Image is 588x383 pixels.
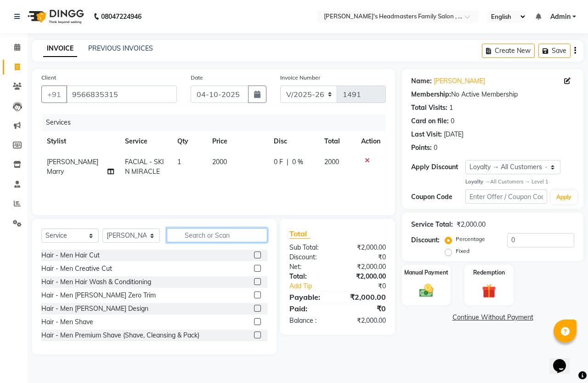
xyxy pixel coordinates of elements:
[338,292,393,303] div: ₹2,000.00
[268,131,319,152] th: Disc
[411,90,451,99] div: Membership:
[411,116,449,126] div: Card on file:
[283,303,338,314] div: Paid:
[482,44,535,58] button: Create New
[456,247,469,255] label: Fixed
[338,272,393,281] div: ₹2,000.00
[47,158,98,176] span: [PERSON_NAME] Marry
[456,235,485,243] label: Percentage
[538,44,571,58] button: Save
[207,131,268,152] th: Price
[283,272,338,281] div: Total:
[338,262,393,272] div: ₹2,000.00
[338,303,393,314] div: ₹0
[338,252,393,262] div: ₹0
[411,76,432,86] div: Name:
[411,143,432,153] div: Points:
[101,4,141,29] b: 08047224946
[41,304,148,314] div: Hair - Men [PERSON_NAME] Design
[41,131,119,152] th: Stylist
[88,44,153,52] a: PREVIOUS INVOICES
[283,262,338,272] div: Net:
[465,189,547,204] input: Enter Offer / Coupon Code
[449,103,453,113] div: 1
[23,4,86,29] img: logo
[66,86,177,103] input: Search by Name/Mobile/Email/Code
[283,243,338,252] div: Sub Total:
[434,76,485,86] a: [PERSON_NAME]
[338,316,393,326] div: ₹2,000.00
[356,131,386,152] th: Action
[172,131,207,152] th: Qty
[415,282,438,298] img: _cash.svg
[41,86,67,103] button: +91
[283,316,338,326] div: Balance :
[41,291,156,300] div: Hair - Men [PERSON_NAME] Zero Trim
[43,40,77,57] a: INVOICE
[289,229,311,239] span: Total
[444,130,464,139] div: [DATE]
[347,281,393,291] div: ₹0
[167,228,267,242] input: Search or Scan
[119,131,172,152] th: Service
[191,74,203,82] label: Date
[404,313,582,322] a: Continue Without Payment
[411,235,440,245] div: Discount:
[473,269,505,277] label: Redemption
[411,130,442,139] div: Last Visit:
[411,162,465,172] div: Apply Discount
[434,143,437,153] div: 0
[41,74,56,82] label: Client
[551,190,577,204] button: Apply
[465,178,490,185] strong: Loyalty →
[411,220,453,229] div: Service Total:
[478,282,501,300] img: _gift.svg
[411,103,447,113] div: Total Visits:
[42,114,393,131] div: Services
[280,74,320,82] label: Invoice Number
[41,331,199,340] div: Hair - Men Premium Shave (Shave, Cleansing & Pack)
[550,12,571,22] span: Admin
[283,292,338,303] div: Payable:
[274,157,283,167] span: 0 F
[457,220,486,229] div: ₹2,000.00
[283,281,347,291] a: Add Tip
[41,264,112,274] div: Hair - Men Creative Cut
[411,192,465,202] div: Coupon Code
[212,158,227,166] span: 2000
[292,157,303,167] span: 0 %
[549,346,579,374] iframe: chat widget
[338,243,393,252] div: ₹2,000.00
[287,157,288,167] span: |
[451,116,454,126] div: 0
[465,178,574,186] div: All Customers → Level 1
[125,158,164,176] span: FACIAL - SKIN MIRACLE
[411,90,574,99] div: No Active Membership
[283,252,338,262] div: Discount:
[404,269,448,277] label: Manual Payment
[41,251,100,260] div: Hair - Men Hair Cut
[319,131,356,152] th: Total
[324,158,339,166] span: 2000
[41,317,93,327] div: Hair - Men Shave
[41,277,151,287] div: Hair - Men Hair Wash & Conditioning
[177,158,181,166] span: 1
